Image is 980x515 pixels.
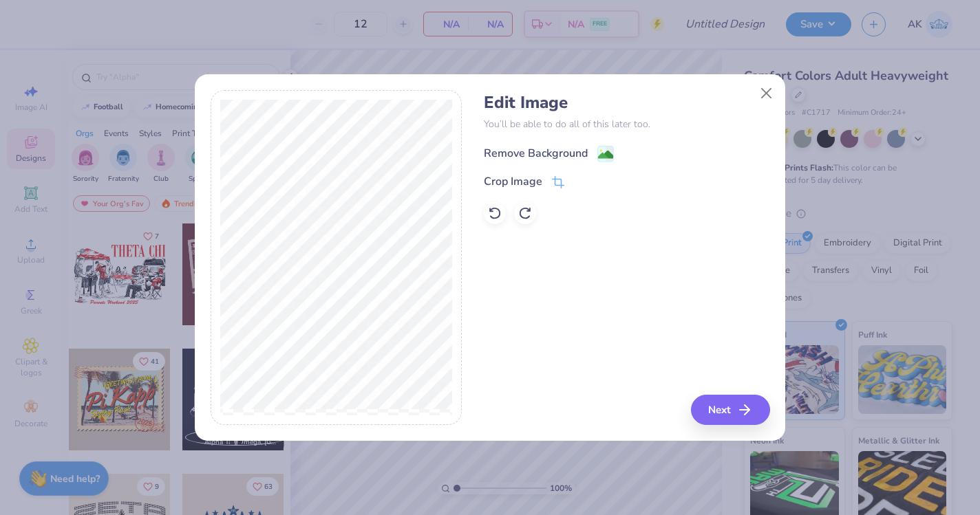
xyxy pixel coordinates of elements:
[691,395,770,425] button: Next
[484,173,542,190] div: Crop Image
[754,80,780,107] button: Close
[484,117,769,131] p: You’ll be able to do all of this later too.
[484,93,769,113] h4: Edit Image
[484,145,588,162] div: Remove Background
